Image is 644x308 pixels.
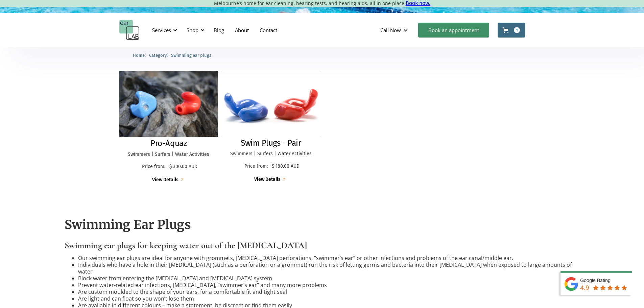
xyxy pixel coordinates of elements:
[228,151,314,157] p: Swimmers | Surfers | Water Activities
[133,52,145,58] a: Home
[375,20,415,40] div: Call Now
[78,261,580,275] li: Individuals who have a hole in their [MEDICAL_DATA] (such as a perforation or a grommet) run the ...
[152,27,171,33] div: Services
[254,20,283,40] a: Contact
[272,164,300,169] p: $ 180.00 AUD
[119,20,140,40] a: home
[140,164,168,170] p: Price from:
[242,164,270,169] p: Price from:
[221,71,320,137] img: Swim Plugs - Pair
[133,53,145,58] span: Home
[149,52,171,59] li: 〉
[78,295,580,302] li: Are light and can float so you won’t lose them
[152,177,178,183] div: View Details
[380,27,401,33] div: Call Now
[78,282,580,288] li: Prevent water-related ear infections, [MEDICAL_DATA], “swimmer’s ear” and many more problems
[254,177,281,183] div: View Details
[78,255,580,261] li: Our swimming ear plugs are ideal for anyone with grommets, [MEDICAL_DATA] perforations, “swimmer’...
[149,52,167,58] a: Category
[114,68,223,140] img: Pro-Aquaz
[514,27,520,33] div: 1
[418,23,489,38] a: Book an appointment
[119,71,218,183] a: Pro-AquazPro-AquazSwimmers | Surfers | Water ActivitiesPrice from:$ 300.00 AUDView Details
[230,20,254,40] a: About
[126,152,212,158] p: Swimmers | Surfers | Water Activities
[169,164,197,170] p: $ 300.00 AUD
[148,20,179,40] div: Services
[171,52,211,58] a: Swimming ear plugs
[65,217,191,232] strong: Swimming Ear Plugs
[171,53,211,58] span: Swimming ear plugs
[149,53,167,58] span: Category
[498,23,525,38] a: Open cart containing 1 items
[133,52,149,59] li: 〉
[78,288,580,295] li: Are custom moulded to the shape of your ears, for a comfortable fit and tight seal
[241,138,301,148] h2: Swim Plugs - Pair
[78,275,580,282] li: Block water from entering the [MEDICAL_DATA] and [MEDICAL_DATA] system
[150,139,187,148] h2: Pro-Aquaz
[221,71,320,183] a: Swim Plugs - PairSwim Plugs - PairSwimmers | Surfers | Water ActivitiesPrice from:$ 180.00 AUDVie...
[208,20,230,40] a: Blog
[183,20,207,40] div: Shop
[65,240,307,251] strong: Swimming ear plugs for keeping water out of the [MEDICAL_DATA]
[187,27,198,33] div: Shop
